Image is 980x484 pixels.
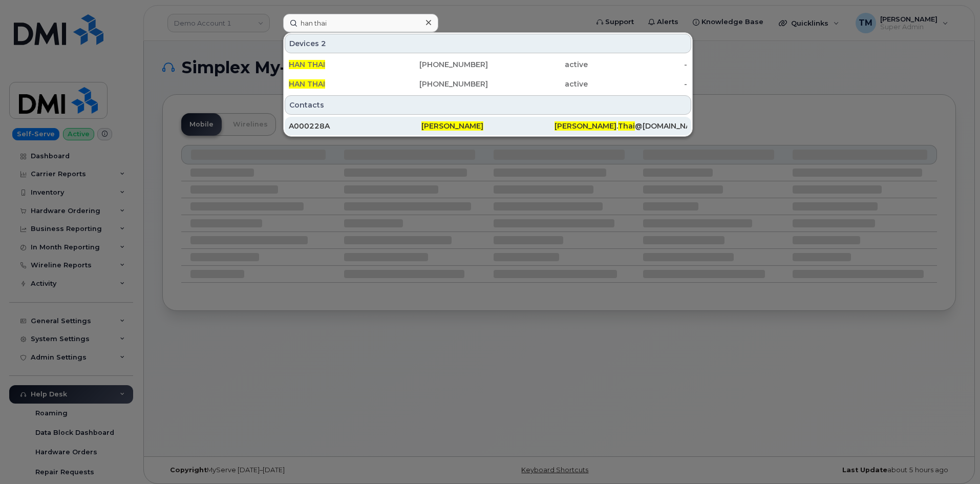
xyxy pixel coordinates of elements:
[285,34,691,53] div: Devices
[285,55,691,74] a: HAN THAI[PHONE_NUMBER]active-
[321,38,326,49] span: 2
[289,121,421,131] div: A000228A
[285,117,691,135] a: A000228A[PERSON_NAME][PERSON_NAME].Thai@[DOMAIN_NAME]
[555,121,616,131] span: [PERSON_NAME]
[421,121,483,131] span: [PERSON_NAME]
[588,59,688,70] div: -
[488,59,588,70] div: active
[618,121,635,131] span: Thai
[285,75,691,93] a: HAN THAI[PHONE_NUMBER]active-
[389,79,488,89] div: [PHONE_NUMBER]
[555,121,687,131] div: . @[DOMAIN_NAME]
[285,95,691,115] div: Contacts
[488,79,588,89] div: active
[389,59,488,70] div: [PHONE_NUMBER]
[289,60,325,69] span: HAN THAI
[588,79,688,89] div: -
[289,79,325,89] span: HAN THAI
